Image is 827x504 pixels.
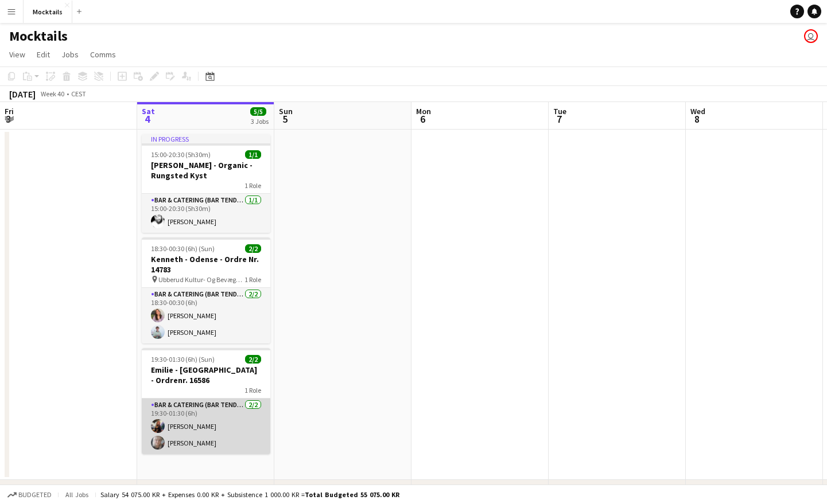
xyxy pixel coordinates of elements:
span: 1 Role [244,275,261,284]
button: Mocktails [24,1,72,23]
a: View [5,47,30,62]
h1: Mocktails [9,28,68,45]
span: 6 [414,112,431,126]
span: Budgeted [18,491,52,499]
app-job-card: 19:30-01:30 (6h) (Sun)2/2Emilie - [GEOGRAPHIC_DATA] - Ordrenr. 165861 RoleBar & Catering (Bar Ten... [142,348,270,454]
span: View [9,49,25,60]
span: Sat [142,106,155,116]
span: 2/2 [245,244,261,253]
div: CEST [71,89,86,98]
a: Jobs [57,47,83,62]
span: All jobs [63,490,91,499]
span: 15:00-20:30 (5h30m) [151,150,211,159]
app-card-role: Bar & Catering (Bar Tender)2/219:30-01:30 (6h)[PERSON_NAME][PERSON_NAME] [142,398,270,454]
span: Tue [553,106,566,116]
span: Sun [279,106,293,116]
button: Budgeted [6,489,53,501]
span: Edit [37,49,50,60]
app-card-role: Bar & Catering (Bar Tender)1/115:00-20:30 (5h30m)[PERSON_NAME] [142,194,270,233]
span: 18:30-00:30 (6h) (Sun) [151,244,215,253]
span: 5/5 [250,107,266,116]
span: 8 [689,112,705,126]
a: Edit [32,47,55,62]
span: 2/2 [245,355,261,364]
h3: Emilie - [GEOGRAPHIC_DATA] - Ordrenr. 16586 [142,365,270,385]
a: Comms [86,47,121,62]
span: Week 40 [38,89,67,98]
span: 1 Role [244,181,261,190]
span: Wed [690,106,705,116]
span: 7 [552,112,566,126]
span: Total Budgeted 55 075.00 KR [305,490,399,499]
span: Fri [5,106,14,116]
span: Comms [90,49,116,60]
span: 3 [3,112,14,126]
h3: Kenneth - Odense - Ordre Nr. 14783 [142,254,270,275]
div: Salary 54 075.00 KR + Expenses 0.00 KR + Subsistence 1 000.00 KR = [100,490,399,499]
app-job-card: 18:30-00:30 (6h) (Sun)2/2Kenneth - Odense - Ordre Nr. 14783 Ubberud Kultur- Og Bevægelseshus1 Rol... [142,237,270,343]
span: Ubberud Kultur- Og Bevægelseshus [158,275,244,284]
span: 4 [140,112,155,126]
span: Jobs [61,49,79,60]
div: New group [18,483,61,494]
app-job-card: In progress15:00-20:30 (5h30m)1/1[PERSON_NAME] - Organic - Rungsted Kyst1 RoleBar & Catering (Bar... [142,134,270,233]
div: In progress [142,134,270,143]
span: Mon [416,106,431,116]
div: [DATE] [9,88,36,100]
app-card-role: Bar & Catering (Bar Tender)2/218:30-00:30 (6h)[PERSON_NAME][PERSON_NAME] [142,288,270,343]
div: 3 Jobs [251,117,269,126]
app-user-avatar: Hektor Pantas [804,29,818,43]
span: 19:30-01:30 (6h) (Sun) [151,355,215,364]
h3: [PERSON_NAME] - Organic - Rungsted Kyst [142,160,270,181]
span: 1/1 [245,150,261,159]
span: 5 [277,112,293,126]
span: 1 Role [244,386,261,394]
